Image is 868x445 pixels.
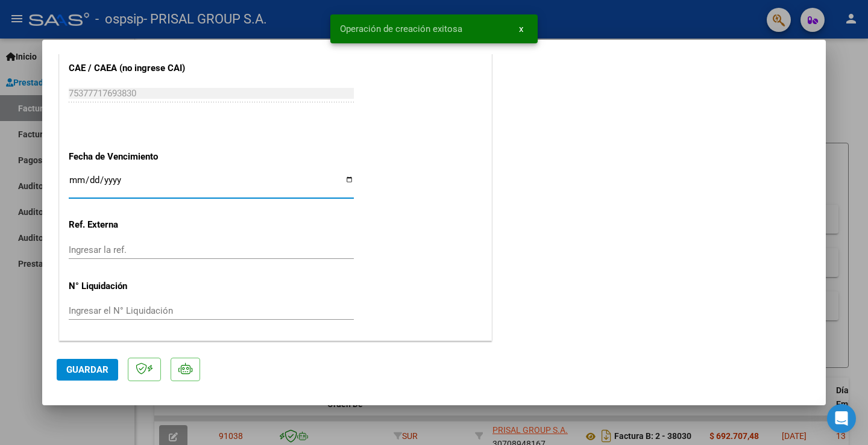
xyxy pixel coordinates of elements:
[519,23,523,34] span: x
[69,218,193,232] p: Ref. Externa
[66,364,108,375] span: Guardar
[69,61,193,75] p: CAE / CAEA (no ingrese CAI)
[69,279,193,293] p: N° Liquidación
[340,23,462,35] span: Operación de creación exitosa
[509,18,533,40] button: x
[57,359,118,381] button: Guardar
[69,150,193,164] p: Fecha de Vencimiento
[827,404,856,433] div: Open Intercom Messenger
